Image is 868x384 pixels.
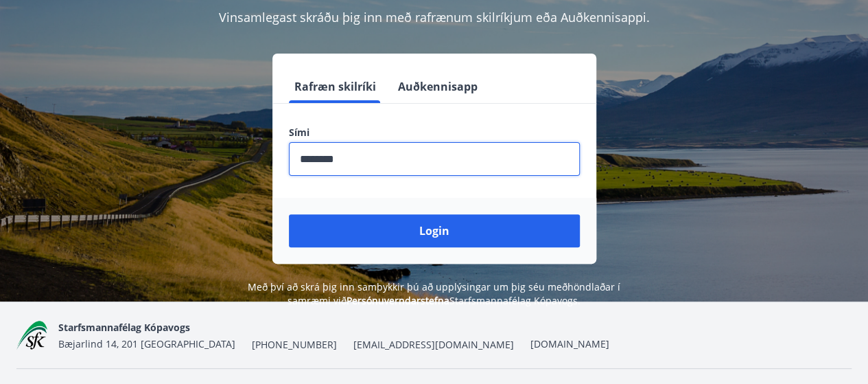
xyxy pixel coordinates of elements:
[392,70,483,103] button: Auðkennisapp
[219,9,650,25] span: Vinsamlegast skráðu þig inn með rafrænum skilríkjum eða Auðkennisappi.
[289,70,382,103] button: Rafræn skilríki
[289,214,580,247] button: Login
[16,321,47,350] img: x5MjQkxwhnYn6YREZUTEa9Q4KsBUeQdWGts9Dj4O.png
[347,294,449,307] a: Persónuverndarstefna
[58,337,235,350] span: Bæjarlind 14, 201 [GEOGRAPHIC_DATA]
[289,126,580,139] label: Sími
[252,338,337,352] span: [PHONE_NUMBER]
[353,338,514,352] span: [EMAIL_ADDRESS][DOMAIN_NAME]
[530,337,609,350] a: [DOMAIN_NAME]
[248,280,620,307] span: Með því að skrá þig inn samþykkir þú að upplýsingar um þig séu meðhöndlaðar í samræmi við Starfsm...
[58,321,190,334] span: Starfsmannafélag Kópavogs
